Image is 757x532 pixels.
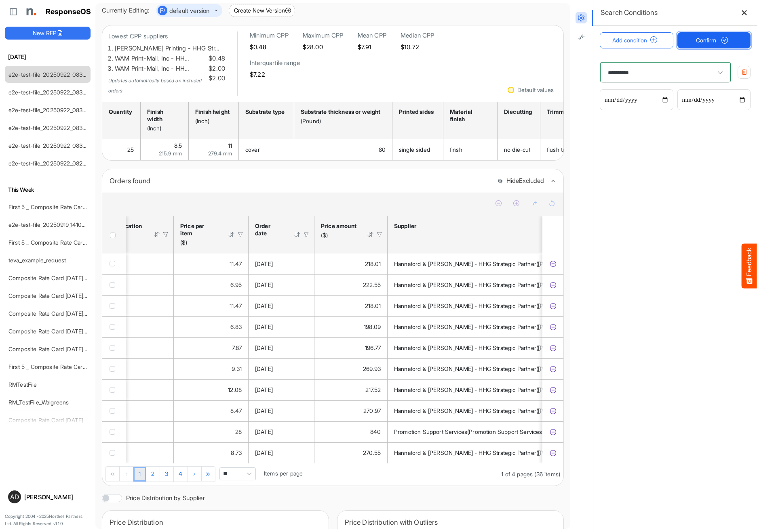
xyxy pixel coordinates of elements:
div: [PERSON_NAME] [24,494,87,500]
button: Exclude [549,449,557,457]
label: Price Distribution by Supplier [126,495,205,501]
td: 27/08/2024 is template cell Column Header httpsnorthellcomontologiesmapping-rulesorderhasorderdate [249,337,314,358]
td: checkbox [102,442,126,463]
a: Composite Rate Card [DATE] mapping test_deleted [8,310,141,317]
div: Filter Icon [237,231,244,238]
button: Create New Version [229,4,295,17]
div: Go to previous page [120,467,133,481]
button: Exclude [549,302,557,310]
button: Exclude [549,407,557,415]
li: WAM Print-Mail, Inc - HH… [115,64,225,74]
a: teva_example_request [8,257,66,264]
div: Filter Icon [376,231,383,238]
span: Hannaford & [PERSON_NAME] - HHG Strategic Partner([PERSON_NAME] & [PERSON_NAME] - 34723 - HHGSP -... [394,365,699,372]
div: Price Distribution [110,517,321,528]
span: cover [245,146,260,153]
td: 46071612-f86a-4082-8933-2836aba9f6da is template cell Column Header [542,253,565,274]
td: 11.474210526315789 is template cell Column Header price-per-item [174,253,249,274]
div: Finish height [195,108,230,115]
span: 7.87 [232,344,242,351]
div: Quantity [109,108,131,115]
td: 9.30793103448276 is template cell Column Header price-per-item [174,358,249,379]
span: [DATE] [255,281,273,288]
p: Lowest CPP suppliers [108,31,225,42]
td: 12.084444444444445 is template cell Column Header price-per-item [174,379,249,400]
span: 11 [228,142,232,149]
button: Exclude [549,281,557,289]
span: 269.93 [363,365,381,372]
button: New RFP [5,27,91,40]
td: checkbox [102,421,126,442]
h6: Minimum CPP [250,31,289,40]
a: e2e-test-file_20250922_083049 [8,142,93,149]
td: checkbox [102,295,126,316]
span: $0.48 [207,54,225,64]
div: Orders found [110,175,491,186]
button: Exclude [549,428,557,436]
span: 12.08 [228,386,242,393]
td: checkbox [102,253,126,274]
li: [PERSON_NAME] Printing - HHG Str… [115,44,225,54]
a: First 5 _ Composite Rate Card [DATE] (2) [8,239,114,246]
a: Composite Rate Card [DATE]_smaller [8,274,104,281]
td: finsh is template cell Column Header httpsnorthellcomontologiesmapping-rulesmanufacturinghassubst... [443,139,498,160]
td: 4/0 is template cell Column Header httpsnorthellcomontologiesmapping-rulesfeaturehascolourspecifi... [84,400,174,421]
td: Hannaford & Dumas - HHG Strategic Partner(Hannaford & Dumas - 34723 - HHGSP - ISR) is template ce... [388,400,647,421]
span: Hannaford & [PERSON_NAME] - HHG Strategic Partner([PERSON_NAME] & [PERSON_NAME] - 34723 - HHGSP -... [394,407,699,414]
span: Hannaford & [PERSON_NAME] - HHG Strategic Partner([PERSON_NAME] & [PERSON_NAME] - 34723 - HHGSP -... [394,281,699,288]
li: WAM Print-Mail, Inc - HH… [115,54,225,64]
span: Hannaford & [PERSON_NAME] - HHG Strategic Partner([PERSON_NAME] & [PERSON_NAME] - 34723 - HHGSP -... [394,449,699,456]
td: 4/0 is template cell Column Header httpsnorthellcomontologiesmapping-rulesfeaturehascolourspecifi... [84,253,174,274]
td: Hannaford & Dumas - HHG Strategic Partner(Hannaford & Dumas - 34723 - HHGSP - ISR) is template ce... [388,316,647,337]
span: 270.97 [363,407,381,414]
td: 2ce52c7b-9d28-49df-b8e3-da51034232df is template cell Column Header [542,379,565,400]
span: 840 [370,428,381,435]
div: ($) [321,232,356,239]
div: Filter Icon [162,231,169,238]
div: Currently Editing: [102,6,150,16]
span: flush trim [547,146,571,153]
h5: $28.00 [303,44,344,50]
td: 4/0 is template cell Column Header httpsnorthellcomontologiesmapping-rulesfeaturehascolourspecifi... [84,274,174,295]
td: Hannaford & Dumas - HHG Strategic Partner(Hannaford & Dumas - 34723 - HHGSP - ISR) is template ce... [388,379,647,400]
a: Page 1 of 4 Pages [133,467,146,482]
button: Confirm [677,32,751,48]
span: 198.09 [364,323,381,330]
span: (36 items) [534,471,560,478]
td: 28/10/2024 is template cell Column Header httpsnorthellcomontologiesmapping-rulesorderhasorderdate [249,253,314,274]
span: 222.55 [363,281,381,288]
span: $2.00 [207,64,225,74]
span: Hannaford & [PERSON_NAME] - HHG Strategic Partner([PERSON_NAME] & [PERSON_NAME] - 34723 - HHGSP -... [394,344,699,351]
span: 28 [235,428,242,435]
td: 222.55 is template cell Column Header httpsnorthellcomontologiesmapping-rulesorderhasprice [314,274,388,295]
td: 797af040-c81d-49c9-819b-156e2c0bdb63 is template cell Column Header [542,442,565,463]
td: single sided is template cell Column Header httpsnorthellcomontologiesmapping-rulesmanufacturingh... [392,139,443,160]
td: 217.52 is template cell Column Header httpsnorthellcomontologiesmapping-rulesorderhasprice [314,379,388,400]
span: Items per page [264,470,303,477]
td: is template cell Column Header httpsnorthellcomontologiesmapping-rulesfeaturehascolourspecification [84,421,174,442]
a: e2e-test-file_20250922_083426 [8,89,93,96]
div: Go to next page [188,467,202,481]
td: Hannaford & Dumas - HHG Strategic Partner(Hannaford & Dumas - 34723 - HHGSP - ISR) is template ce... [388,358,647,379]
h6: [DATE] [5,52,91,61]
span: Pagerdropdown [219,467,256,480]
button: Exclude [549,344,557,352]
a: Page 3 of 4 Pages [160,467,174,482]
div: Material finish [450,108,488,123]
span: 9.31 [232,365,242,372]
div: ($) [180,239,217,246]
div: Go to first page [106,467,120,481]
span: 215.9 mm [159,150,182,157]
div: Pager Container [102,463,563,486]
td: checkbox [102,274,126,295]
span: 80 [379,146,386,153]
span: 11.47 [230,302,242,309]
button: Exclude [549,365,557,373]
td: 30/12/2024 is template cell Column Header httpsnorthellcomontologiesmapping-rulesorderhasorderdate [249,295,314,316]
span: [DATE] [255,428,273,435]
span: Hannaford & [PERSON_NAME] - HHG Strategic Partner([PERSON_NAME] & [PERSON_NAME] - 34723 - HHGSP -... [394,386,699,393]
a: RM_TestFile_Walgreens [8,399,69,406]
span: finsh [450,146,462,153]
h5: $0.48 [250,44,289,50]
td: 25 is template cell Column Header httpsnorthellcomontologiesmapping-rulesorderhasquantity [102,139,141,160]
